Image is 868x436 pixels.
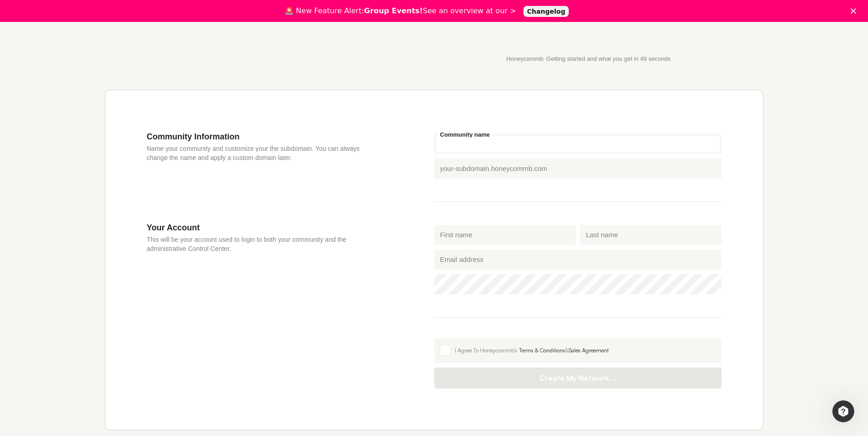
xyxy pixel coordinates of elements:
label: Community name [438,132,492,138]
p: Name your community and customize your the subdomain. You can always change the name and apply a ... [147,144,379,162]
input: Community name [434,134,722,154]
input: Email address [434,250,722,270]
input: Last name [580,225,722,245]
span: Create My Network... [443,373,712,383]
h3: Your Account [147,223,379,233]
a: Sales Agreement [569,347,609,354]
p: Honeycommb: Getting started and what you get in 49 seconds [455,56,722,62]
input: your-subdomain.honeycommb.com [434,159,722,179]
div: 🚨 New Feature Alert: See an overview at our > [285,6,516,16]
b: Group Events! [364,6,423,15]
p: This will be your account used to login to both your community and the administrative Control Cen... [147,235,379,253]
iframe: Intercom live chat [832,400,854,422]
h3: Community Information [147,132,379,142]
button: Create My Network... [434,367,722,388]
a: Changelog [523,6,569,17]
input: First name [434,225,576,245]
a: Terms & Conditions [519,347,565,354]
div: Close [851,8,860,14]
div: I Agree To Honeycommb's & [455,346,716,355]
